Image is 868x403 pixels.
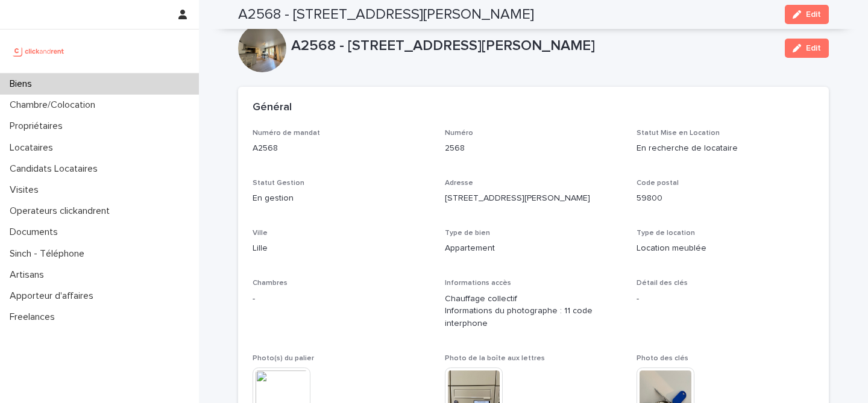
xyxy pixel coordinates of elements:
[785,5,829,24] button: Edit
[637,242,814,255] p: Location meublée
[785,39,829,58] button: Edit
[253,280,288,287] span: Chambres
[5,311,64,323] p: Freelances
[806,44,821,52] span: Edit
[238,6,534,23] h2: A2568 - [STREET_ADDRESS][PERSON_NAME]
[445,142,623,155] p: 2568
[5,78,42,90] p: Biens
[445,130,473,137] span: Numéro
[253,355,314,362] span: Photo(s) du palier
[5,205,119,217] p: Operateurs clickandrent
[445,280,511,287] span: Informations accès
[637,355,688,362] span: Photo des clés
[445,242,623,255] p: Appartement
[445,355,545,362] span: Photo de la boîte aux lettres
[291,37,775,55] p: A2568 - [STREET_ADDRESS][PERSON_NAME]
[445,192,623,205] p: [STREET_ADDRESS][PERSON_NAME]
[5,226,68,238] p: Documents
[445,293,623,330] p: Chauffage collectif Informations du photographe : 11 code interphone
[637,180,679,187] span: Code postal
[253,101,292,114] h2: Général
[5,290,103,302] p: Apporteur d'affaires
[253,293,430,305] p: -
[5,163,107,175] p: Candidats Locataires
[445,180,473,187] span: Adresse
[806,10,821,19] span: Edit
[445,230,490,237] span: Type de bien
[10,39,68,63] img: UCB0brd3T0yccxBKYDjQ
[5,142,63,154] p: Locataires
[253,180,304,187] span: Statut Gestion
[637,142,814,155] p: En recherche de locataire
[637,293,814,305] p: -
[253,230,268,237] span: Ville
[637,130,720,137] span: Statut Mise en Location
[637,192,814,205] p: 59800
[5,184,48,196] p: Visites
[253,242,430,255] p: Lille
[253,142,430,155] p: A2568
[5,248,94,260] p: Sinch - Téléphone
[637,230,695,237] span: Type de location
[253,130,320,137] span: Numéro de mandat
[253,192,430,205] p: En gestion
[5,120,72,132] p: Propriétaires
[5,269,54,281] p: Artisans
[5,99,105,111] p: Chambre/Colocation
[637,280,688,287] span: Détail des clés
